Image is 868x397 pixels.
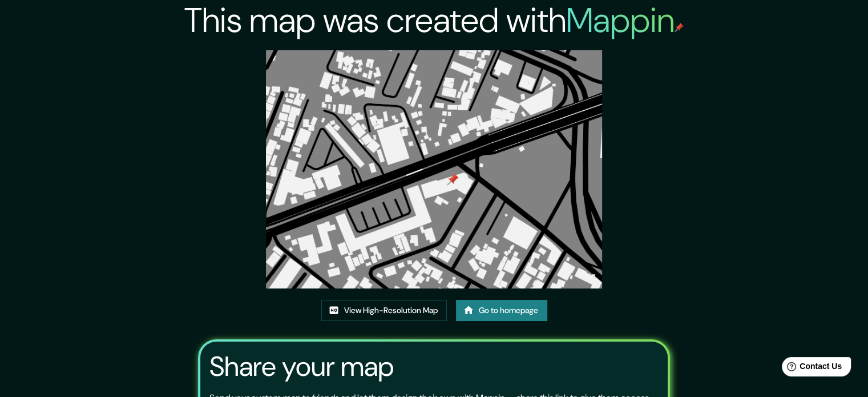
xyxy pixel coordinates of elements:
h3: Share your map [209,351,394,383]
img: mappin-pin [675,23,684,32]
img: created-map [266,50,603,288]
a: View High-Resolution Map [321,300,447,321]
iframe: Help widget launcher [766,352,855,384]
a: Go to homepage [456,300,547,321]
